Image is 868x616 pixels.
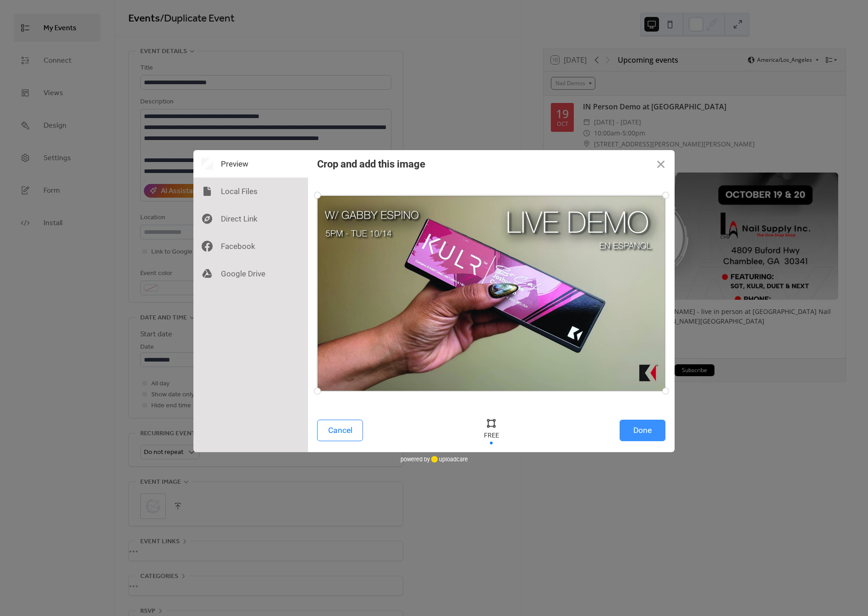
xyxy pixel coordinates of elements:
[193,205,308,232] div: Direct Link
[317,158,425,170] div: Crop and add this image
[193,150,308,178] div: Preview
[317,420,363,441] button: Cancel
[620,420,665,441] button: Done
[193,232,308,260] div: Facebook
[647,150,675,178] button: Close
[401,452,468,466] div: powered by
[193,260,308,287] div: Google Drive
[430,456,468,463] a: uploadcare
[193,178,308,205] div: Local Files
